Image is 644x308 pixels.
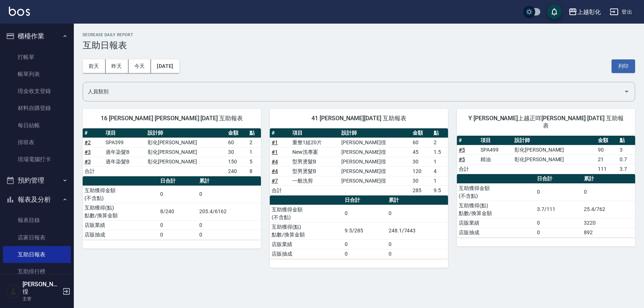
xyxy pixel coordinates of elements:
td: 0 [343,239,387,249]
td: 285 [411,186,431,195]
td: 店販業績 [270,239,343,249]
td: 彰化[PERSON_NAME] [146,157,227,166]
td: 30 [226,147,247,157]
table: a dense table [83,128,261,176]
td: 9.5/285 [343,222,387,239]
td: 互助獲得(點) 點數/換算金額 [83,203,158,220]
td: New洗專案 [290,147,340,157]
td: 0 [343,205,387,222]
td: 合計 [270,186,290,195]
td: 0 [158,230,198,239]
button: Open [621,86,633,97]
h2: Decrease Daily Report [83,32,635,37]
th: # [457,136,479,145]
td: 互助獲得(點) 點數/換算金額 [457,201,535,218]
table: a dense table [457,174,635,238]
a: #4 [272,168,278,174]
table: a dense table [457,136,635,174]
td: 60 [226,138,247,147]
a: #3 [85,159,91,165]
button: 預約管理 [3,171,71,190]
th: 日合計 [343,195,387,205]
td: 0 [535,183,582,201]
a: 報表目錄 [3,212,71,229]
td: 0 [535,228,582,237]
a: #5 [459,156,465,162]
h3: 互助日報表 [83,40,635,51]
td: 150 [226,157,247,166]
td: 0 [387,239,448,249]
th: 累計 [387,195,448,205]
td: 30 [411,157,431,166]
td: 重整1組20片 [290,138,340,147]
td: 彰化[PERSON_NAME] [146,147,227,157]
td: 8/240 [158,203,198,220]
a: 現金收支登錄 [3,83,71,100]
th: 設計師 [340,128,411,138]
td: 5 [248,157,261,166]
a: #1 [272,139,278,145]
td: 0 [197,220,261,230]
td: 90 [596,145,618,155]
th: 項目 [104,128,145,138]
td: 3220 [582,218,635,228]
a: 互助日報表 [3,246,71,263]
td: 0 [197,230,261,239]
button: 列印 [612,59,635,73]
td: 合計 [457,164,479,174]
td: 型男燙髮B [290,166,340,176]
td: 店販抽成 [270,249,343,259]
td: 1 [248,147,261,157]
th: 項目 [479,136,513,145]
td: 彰化[PERSON_NAME] [146,138,227,147]
button: 今天 [128,59,151,73]
a: 每日結帳 [3,117,71,134]
td: 互助獲得(點) 點數/換算金額 [270,222,343,239]
th: 點 [618,136,635,145]
a: 現場電腦打卡 [3,151,71,168]
td: 45 [411,147,431,157]
th: 金額 [226,128,247,138]
span: 16 [PERSON_NAME] [PERSON_NAME] [DATE] 互助報表 [92,115,252,122]
button: 上越彰化 [565,4,604,20]
td: 0 [582,183,635,201]
td: 1 [432,157,448,166]
td: SPA499 [479,145,513,155]
th: 點 [432,128,448,138]
button: 昨天 [106,59,128,73]
th: 設計師 [513,136,596,145]
table: a dense table [270,195,448,259]
td: 30 [411,176,431,186]
table: a dense table [83,176,261,240]
table: a dense table [270,128,448,195]
td: 合計 [83,166,104,176]
td: 過年染髮B [104,157,145,166]
a: 排班表 [3,134,71,151]
th: # [83,128,104,138]
td: 3.7 [618,164,635,174]
td: 3.7/111 [535,201,582,218]
td: 205.4/6162 [197,203,261,220]
span: 41 [PERSON_NAME][DATE] 互助報表 [279,115,439,122]
td: 精油 [479,155,513,164]
a: 店家日報表 [3,229,71,246]
a: #5 [459,147,465,153]
p: 主管 [23,295,60,302]
td: 0 [535,218,582,228]
td: 2 [432,138,448,147]
td: 25.4/762 [582,201,635,218]
td: 1.5 [432,147,448,157]
td: [PERSON_NAME]徨 [340,147,411,157]
th: 設計師 [146,128,227,138]
td: [PERSON_NAME]徨 [340,176,411,186]
td: 120 [411,166,431,176]
a: 材料自購登錄 [3,100,71,117]
td: 248.1/7443 [387,222,448,239]
td: 0 [387,205,448,222]
input: 人員名稱 [86,85,621,98]
td: 一般洗剪 [290,176,340,186]
td: 0.7 [618,155,635,164]
th: # [270,128,290,138]
button: 報表及分析 [3,190,71,209]
th: 日合計 [158,176,198,186]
